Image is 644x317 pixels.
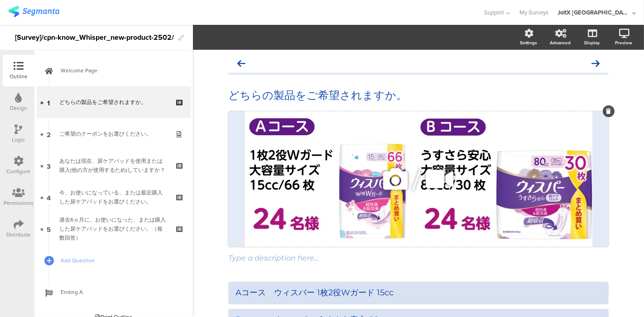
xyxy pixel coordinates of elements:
[59,98,168,107] div: どちらの製品をご希望されますか。
[37,86,191,118] a: 1 どちらの製品をご希望されますか。
[4,199,34,207] div: Permissions
[37,213,191,245] a: 5 過去6ヵ月に、お使いになった、または購入した尿ケアパッドをお選びください。（複数回答）
[47,129,51,139] span: 2
[7,231,31,239] div: Distribute
[228,89,609,102] p: どちらの製品をご希望されますか。
[59,215,168,242] div: 過去6ヵ月に、お使いになった、または購入した尿ケアパッドをお選びください。（複数回答）
[15,30,174,45] div: [Survey]/cpn-know_Whisper_new-product-2502/
[615,39,632,46] div: Preview
[7,167,31,175] div: Configure
[228,254,609,262] div: Type a description here...
[584,39,600,46] div: Display
[37,150,191,181] a: 3 あなたは現在、尿ケアパッドを使用または購入(他の方が使用するため)していますか？
[47,161,51,170] span: 3
[37,181,191,213] a: 4 今、お使いになっている、または最近購入した尿ケアパッドをお選びください。
[520,39,537,46] div: Settings
[59,188,168,206] div: 今、お使いになっている、または最近購入した尿ケアパッドをお選びください。
[37,276,191,308] a: Ending A
[47,224,51,234] span: 5
[59,129,168,138] div: ご希望のクーポンをお選びください。
[550,39,571,46] div: Advanced
[59,156,168,175] div: あなたは現在、尿ケアパッドを使用または購入(他の方が使用するため)していますか？
[235,288,601,298] div: Aコース ウィスパー 1枚2役Wガード 15cc
[61,256,177,265] span: Add Question
[47,192,51,202] span: 4
[10,72,28,80] div: Outline
[12,136,25,144] div: Logic
[8,6,59,17] img: segmanta logo
[37,55,191,86] a: Welcome Page
[557,8,630,17] div: JoltX [GEOGRAPHIC_DATA]
[48,97,50,107] span: 1
[61,66,177,75] span: Welcome Page
[10,104,27,112] div: Design
[485,8,505,17] span: Support
[413,165,421,194] span: /
[37,118,191,150] a: 2 ご希望のクーポンをお選びください。
[61,288,177,297] span: Ending A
